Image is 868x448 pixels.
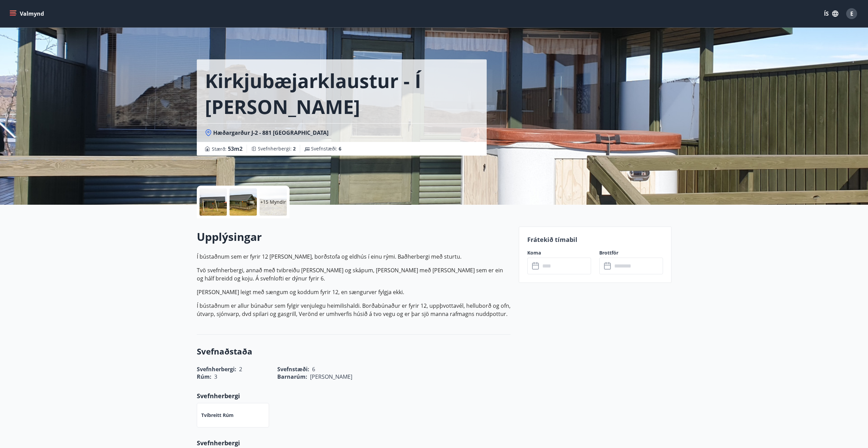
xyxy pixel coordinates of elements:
button: menu [8,8,47,20]
span: 3 [214,373,217,380]
span: E [850,10,853,17]
button: E [843,5,860,22]
span: Stærð : [212,145,242,153]
label: Brottför [599,249,663,256]
h2: Upplýsingar [197,229,511,244]
button: ÍS [820,8,842,20]
p: Í bústaðnum sem er fyrir 12 [PERSON_NAME], borðstofa og eldhús í einu rými. Baðherbergi með sturtu. [197,252,511,261]
span: [PERSON_NAME] [310,373,352,380]
h3: Svefnaðstaða [197,346,511,357]
span: Hæðargarður J-2 - 881 [GEOGRAPHIC_DATA] [213,129,328,136]
span: Svefnherbergi : [258,145,296,152]
span: Barnarúm : [277,373,307,380]
p: Tvíbreitt rúm [201,412,234,419]
p: Í bústaðnum er allur búnaður sem fylgir venjulegu heimilishaldi. Borðabúnaður er fyrir 12, uppþvo... [197,302,511,318]
p: Frátekið tímabil [527,235,663,244]
h1: Kirkjubæjarklaustur - Í [PERSON_NAME] Hæðargarðs [205,68,479,119]
span: Rúm : [197,373,211,380]
p: Svefnherbergi [197,438,511,447]
p: Svefnherbergi [197,391,511,400]
label: Koma [527,249,591,256]
span: 53 m2 [228,145,242,153]
span: 2 [293,145,296,152]
span: Svefnstæði : [311,145,341,152]
span: 6 [339,145,341,152]
p: [PERSON_NAME] leigt með sængum og koddum fyrir 12, en sængurver fylgja ekki. [197,288,511,296]
p: Tvö svefnherbergi, annað með tvibreiðu [PERSON_NAME] og skápum, [PERSON_NAME] með [PERSON_NAME] s... [197,266,511,283]
p: +15 Myndir [260,199,286,205]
